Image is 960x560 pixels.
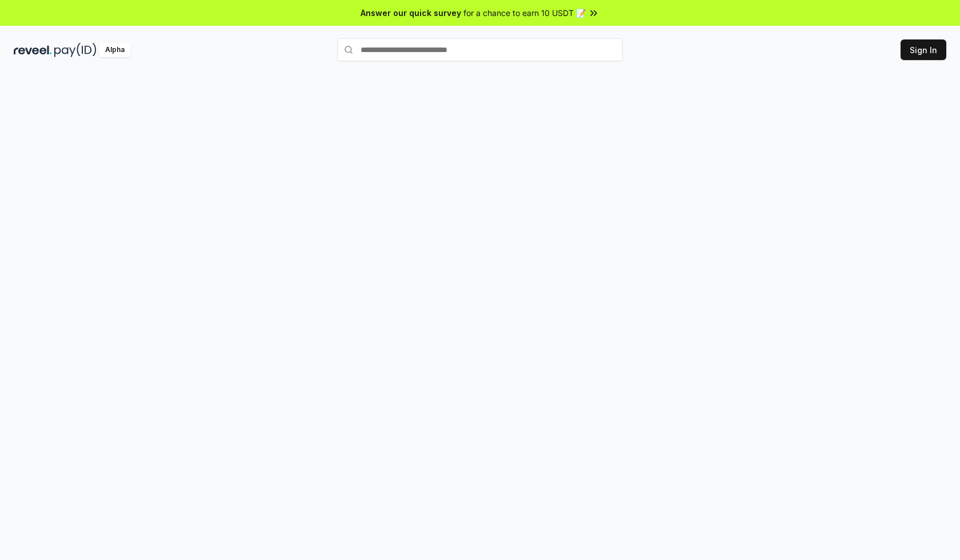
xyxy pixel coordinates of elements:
[361,7,461,19] span: Answer our quick survey
[99,43,131,57] div: Alpha
[901,39,946,60] button: Sign In
[463,7,586,19] span: for a chance to earn 10 USDT 📝
[54,43,97,57] img: pay_id
[14,43,52,57] img: reveel_dark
